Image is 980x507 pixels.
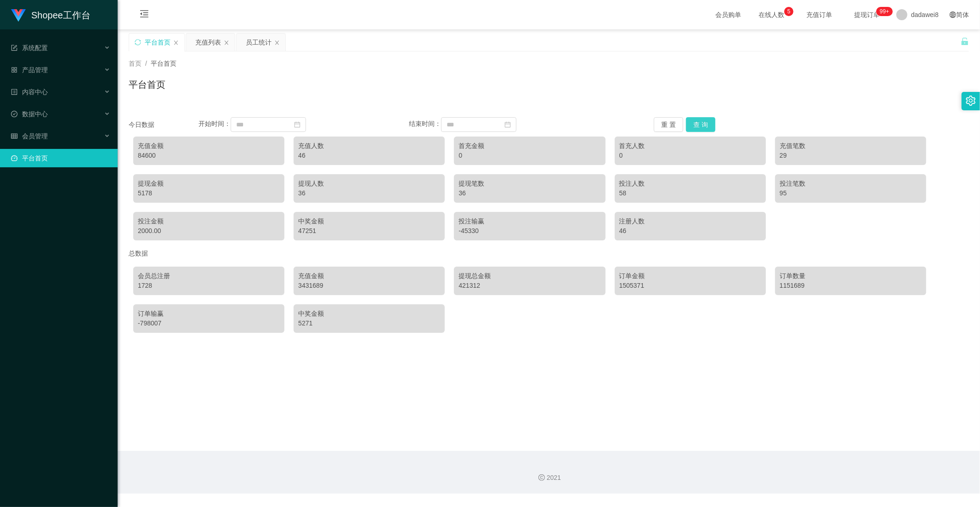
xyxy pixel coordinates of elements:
div: 投注金额 [138,216,280,226]
i: 图标: global [950,11,956,18]
div: 1505371 [619,281,761,291]
div: 投注笔数 [780,179,922,188]
div: 提现笔数 [459,179,600,188]
i: 图标: close [173,40,179,46]
div: 注册人数 [619,216,761,226]
div: 今日数据 [129,120,198,130]
a: Shopee工作台 [11,11,91,18]
div: 5271 [298,319,440,328]
i: 图标: profile [11,89,17,95]
i: 图标: calendar [504,121,511,128]
button: 查 询 [686,117,715,132]
div: 平台首页 [145,34,170,51]
p: 5 [787,7,791,16]
div: 提现总金额 [459,271,600,281]
span: 在线人数 [754,11,789,18]
div: 充值列表 [195,34,221,51]
div: 95 [780,188,922,198]
div: 中奖金额 [298,216,440,226]
i: 图标: menu-fold [129,0,160,30]
div: 订单数量 [780,271,922,281]
i: 图标: setting [966,96,976,106]
div: 投注输赢 [459,216,600,226]
i: 图标: copyright [538,474,545,481]
i: 图标: unlock [961,37,969,46]
span: 开始时间： [198,120,231,128]
div: 421312 [459,281,600,291]
div: 充值金额 [138,141,280,151]
span: 充值订单 [802,11,837,18]
div: 0 [619,151,761,160]
div: 首充金额 [459,141,600,151]
div: 58 [619,188,761,198]
i: 图标: calendar [294,121,300,128]
i: 图标: close [224,40,229,46]
div: 充值金额 [298,271,440,281]
div: 提现人数 [298,179,440,188]
span: 数据中心 [11,110,48,118]
div: 1151689 [780,281,922,291]
div: 84600 [138,151,280,160]
div: 1728 [138,281,280,291]
span: 平台首页 [151,60,176,67]
h1: 平台首页 [129,78,165,91]
div: 会员总注册 [138,271,280,281]
div: 中奖金额 [298,309,440,319]
div: 36 [298,188,440,198]
div: 29 [780,151,922,160]
a: 图标: dashboard平台首页 [11,149,110,167]
div: 首充人数 [619,141,761,151]
div: 36 [459,188,600,198]
div: -45330 [459,226,600,236]
div: 充值笔数 [780,141,922,151]
div: -798007 [138,319,280,328]
div: 总数据 [129,245,969,262]
img: logo.9652507e.png [11,9,26,22]
i: 图标: close [274,40,280,46]
div: 2021 [125,473,973,483]
div: 2000.00 [138,226,280,236]
sup: 5 [784,7,793,16]
div: 提现金额 [138,179,280,188]
div: 5178 [138,188,280,198]
span: 提现订单 [850,11,884,18]
span: / [145,60,147,67]
span: 内容中心 [11,88,48,96]
span: 首页 [129,60,142,67]
div: 投注人数 [619,179,761,188]
sup: 222 [876,7,893,16]
span: 结束时间： [409,120,441,128]
div: 46 [619,226,761,236]
i: 图标: form [11,45,17,51]
div: 订单输赢 [138,309,280,319]
div: 3431689 [298,281,440,291]
div: 0 [459,151,600,160]
button: 重 置 [654,117,683,132]
div: 46 [298,151,440,160]
div: 充值人数 [298,141,440,151]
span: 产品管理 [11,66,48,74]
span: 会员管理 [11,132,48,140]
h1: Shopee工作台 [31,0,91,30]
div: 订单金额 [619,271,761,281]
div: 47251 [298,226,440,236]
i: 图标: check-circle-o [11,111,17,117]
div: 员工统计 [246,34,272,51]
i: 图标: appstore-o [11,67,17,73]
i: 图标: sync [135,39,141,46]
i: 图标: table [11,133,17,139]
span: 系统配置 [11,44,48,51]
